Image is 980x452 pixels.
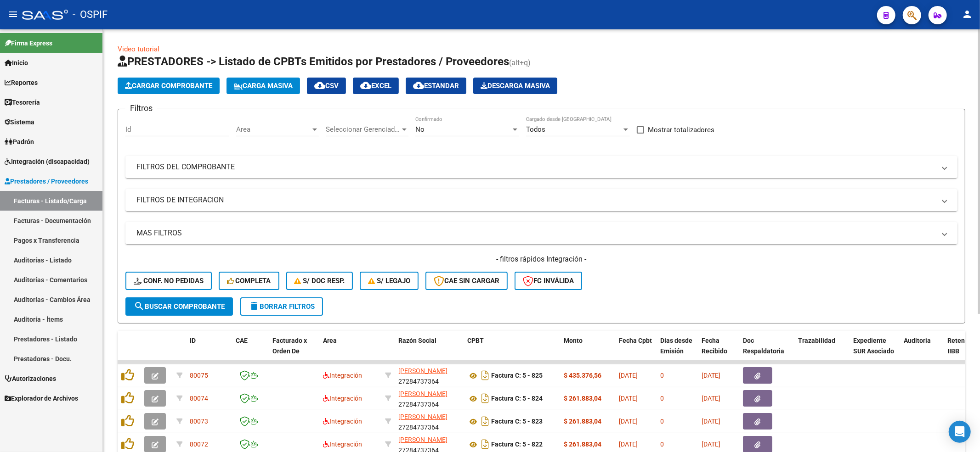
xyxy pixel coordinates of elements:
span: EXCEL [360,82,391,90]
button: Estandar [406,78,466,94]
i: Descargar documento [479,414,491,429]
div: Open Intercom Messenger [949,421,971,443]
i: Descargar documento [479,437,491,452]
mat-icon: menu [7,9,18,20]
button: CSV [307,78,346,94]
span: FC Inválida [523,277,574,285]
h3: Filtros [125,102,157,115]
mat-expansion-panel-header: FILTROS DEL COMPROBANTE [125,156,957,178]
span: S/ Doc Resp. [295,277,345,285]
span: Buscar Comprobante [134,302,225,311]
span: CAE [236,337,248,344]
span: 80074 [190,395,208,402]
span: [PERSON_NAME] [398,436,448,443]
button: Buscar Comprobante [125,297,233,316]
button: EXCEL [353,78,399,94]
div: 27284737364 [398,389,460,408]
mat-expansion-panel-header: MAS FILTROS [125,222,957,244]
span: Conf. no pedidas [134,277,204,285]
datatable-header-cell: Fecha Recibido [698,331,739,371]
span: Completa [227,277,271,285]
i: Descargar documento [479,391,491,406]
datatable-header-cell: Facturado x Orden De [269,331,319,371]
datatable-header-cell: ID [186,331,232,371]
datatable-header-cell: Monto [560,331,615,371]
strong: $ 261.883,04 [564,418,601,425]
span: Trazabilidad [798,337,835,344]
span: - OSPIF [73,5,108,25]
button: CAE SIN CARGAR [425,272,508,290]
span: Carga Masiva [234,82,293,90]
span: [DATE] [702,418,720,425]
mat-icon: cloud_download [413,80,424,91]
span: CPBT [467,337,484,344]
span: Explorador de Archivos [5,393,78,403]
span: Integración (discapacidad) [5,156,90,167]
button: FC Inválida [515,272,582,290]
span: (alt+q) [509,58,531,67]
span: PRESTADORES -> Listado de CPBTs Emitidos por Prestadores / Proveedores [118,55,509,68]
span: [DATE] [619,372,638,379]
datatable-header-cell: Area [319,331,381,371]
span: Todos [526,125,545,134]
span: Razón Social [398,337,436,344]
span: Cargar Comprobante [125,82,212,90]
mat-icon: person [962,9,973,20]
span: Mostrar totalizadores [648,124,714,135]
strong: $ 435.376,56 [564,372,601,379]
strong: Factura C: 5 - 822 [491,441,543,448]
span: Expediente SUR Asociado [853,337,894,355]
datatable-header-cell: CAE [232,331,269,371]
datatable-header-cell: Días desde Emisión [657,331,698,371]
span: Autorizaciones [5,374,56,384]
span: CSV [314,82,339,90]
span: ID [190,337,196,344]
button: Borrar Filtros [240,297,323,316]
span: S/ legajo [368,277,410,285]
span: 0 [660,395,664,402]
span: Reportes [5,78,38,88]
span: No [415,125,425,134]
span: Integración [323,441,362,448]
span: 80073 [190,418,208,425]
div: 27284737364 [398,412,460,431]
span: Prestadores / Proveedores [5,176,88,186]
span: 0 [660,441,664,448]
span: [DATE] [702,441,720,448]
button: S/ Doc Resp. [286,272,353,290]
span: CAE SIN CARGAR [434,277,499,285]
mat-icon: cloud_download [314,80,325,91]
strong: $ 261.883,04 [564,441,601,448]
span: 80075 [190,372,208,379]
span: Inicio [5,58,28,68]
span: Descarga Masiva [481,82,550,90]
h4: - filtros rápidos Integración - [125,254,957,264]
span: Auditoria [904,337,931,344]
span: [PERSON_NAME] [398,390,448,397]
span: [DATE] [619,418,638,425]
span: 0 [660,418,664,425]
span: Tesorería [5,97,40,107]
span: Area [236,125,311,134]
button: Completa [219,272,279,290]
span: [PERSON_NAME] [398,413,448,420]
span: Facturado x Orden De [272,337,307,355]
button: Descarga Masiva [473,78,557,94]
mat-panel-title: FILTROS DEL COMPROBANTE [136,162,935,172]
datatable-header-cell: Fecha Cpbt [615,331,657,371]
span: Integración [323,395,362,402]
button: Carga Masiva [227,78,300,94]
span: Integración [323,418,362,425]
button: S/ legajo [360,272,419,290]
span: Firma Express [5,38,52,48]
span: [PERSON_NAME] [398,367,448,374]
span: Fecha Cpbt [619,337,652,344]
span: [DATE] [619,441,638,448]
mat-panel-title: FILTROS DE INTEGRACION [136,195,935,205]
span: Doc Respaldatoria [743,337,784,355]
span: Retencion IIBB [947,337,977,355]
span: Sistema [5,117,34,127]
span: [DATE] [619,395,638,402]
span: Padrón [5,137,34,147]
strong: Factura C: 5 - 825 [491,372,543,379]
